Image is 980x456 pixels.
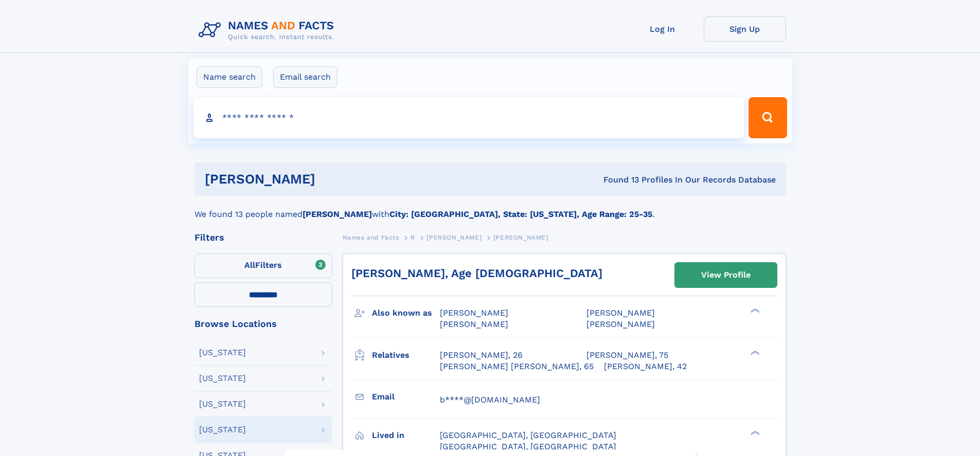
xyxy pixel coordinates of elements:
[194,319,332,329] div: Browse Locations
[440,350,523,361] a: [PERSON_NAME], 26
[426,234,482,241] span: [PERSON_NAME]
[194,253,332,278] label: Filters
[273,66,337,88] label: Email search
[440,442,616,451] span: [GEOGRAPHIC_DATA], [GEOGRAPHIC_DATA]
[586,350,668,361] a: [PERSON_NAME], 75
[194,16,343,44] img: Logo Names and Facts
[199,374,246,382] div: [US_STATE]
[197,66,262,88] label: Name search
[372,304,440,322] h3: Also known as
[389,209,652,219] b: City: [GEOGRAPHIC_DATA], State: [US_STATE], Age Range: 25-35
[193,97,744,138] input: search input
[701,263,751,287] div: View Profile
[411,234,415,241] span: R
[675,263,777,287] a: View Profile
[194,196,786,221] div: We found 13 people named with .
[459,174,776,186] div: Found 13 Profiles In Our Records Database
[440,319,508,329] span: [PERSON_NAME]
[426,231,482,244] a: [PERSON_NAME]
[440,430,616,440] span: [GEOGRAPHIC_DATA], [GEOGRAPHIC_DATA]
[351,267,602,280] a: [PERSON_NAME], Age [DEMOGRAPHIC_DATA]
[199,400,246,408] div: [US_STATE]
[749,97,787,138] button: Search Button
[372,388,440,406] h3: Email
[199,426,246,434] div: [US_STATE]
[586,319,655,329] span: [PERSON_NAME]
[748,429,760,436] div: ❯
[199,349,246,357] div: [US_STATE]
[493,234,548,241] span: [PERSON_NAME]
[748,349,760,356] div: ❯
[372,346,440,364] h3: Relatives
[194,233,332,242] div: Filters
[205,173,459,186] h1: [PERSON_NAME]
[604,361,687,372] a: [PERSON_NAME], 42
[704,16,786,42] a: Sign Up
[244,260,255,270] span: All
[440,308,508,318] span: [PERSON_NAME]
[586,308,655,318] span: [PERSON_NAME]
[748,307,760,314] div: ❯
[302,209,372,219] b: [PERSON_NAME]
[440,361,594,372] a: [PERSON_NAME] [PERSON_NAME], 65
[372,427,440,444] h3: Lived in
[343,231,399,244] a: Names and Facts
[411,231,415,244] a: R
[621,16,704,42] a: Log In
